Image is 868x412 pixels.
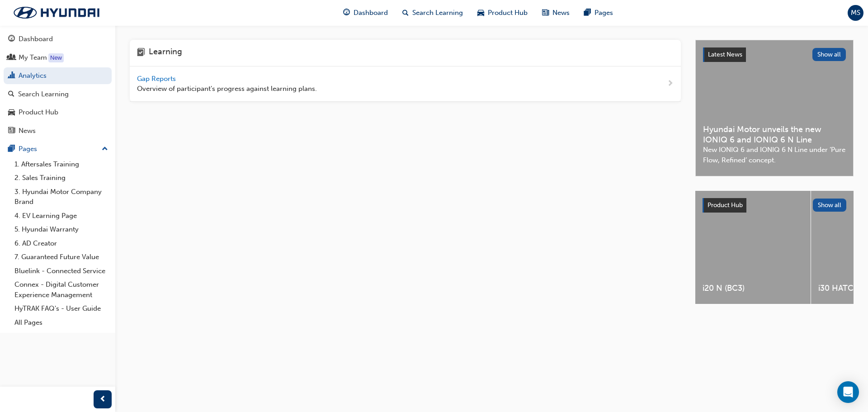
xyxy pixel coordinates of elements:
[848,5,863,21] button: MS
[336,4,395,22] a: guage-iconDashboard
[102,143,108,155] span: up-icon
[4,141,112,157] button: Pages
[8,127,15,135] span: news-icon
[412,8,463,18] span: Search Learning
[837,381,859,403] div: Open Intercom Messenger
[11,250,112,264] a: 7. Guaranteed Future Value
[8,145,15,153] span: pages-icon
[812,48,846,61] button: Show all
[402,7,409,19] span: search-icon
[99,394,106,405] span: prev-icon
[4,49,112,66] a: My Team
[703,145,846,165] span: New IONIQ 6 and IONIQ 6 N Line under ‘Pure Flow, Refined’ concept.
[11,264,112,278] a: Bluelink - Connected Service
[4,31,112,47] a: Dashboard
[395,4,470,22] a: search-iconSearch Learning
[354,8,388,18] span: Dashboard
[11,237,112,251] a: 6. AD Creator
[695,40,854,176] a: Latest NewsShow allHyundai Motor unveils the new IONIQ 6 and IONIQ 6 N LineNew IONIQ 6 and IONIQ ...
[19,52,47,63] div: My Team
[8,35,15,43] span: guage-icon
[703,198,846,213] a: Product HubShow all
[477,7,484,19] span: car-icon
[11,278,112,302] a: Connex - Digital Customer Experience Management
[470,4,535,22] a: car-iconProduct Hub
[48,53,64,62] div: Tooltip anchor
[343,7,350,19] span: guage-icon
[4,104,112,121] a: Product Hub
[542,7,549,19] span: news-icon
[149,47,182,59] h4: Learning
[4,123,112,139] a: News
[584,7,591,19] span: pages-icon
[130,66,681,102] a: Gap Reports Overview of participant's progress against learning plans.next-icon
[535,4,577,22] a: news-iconNews
[19,107,58,118] div: Product Hub
[4,86,112,103] a: Search Learning
[11,316,112,330] a: All Pages
[703,124,846,145] span: Hyundai Motor unveils the new IONIQ 6 and IONIQ 6 N Line
[703,47,846,62] a: Latest NewsShow all
[19,34,53,44] div: Dashboard
[488,8,528,18] span: Product Hub
[11,157,112,171] a: 1. Aftersales Training
[703,283,803,294] span: i20 N (BC3)
[813,199,847,212] button: Show all
[8,90,14,99] span: search-icon
[8,109,15,117] span: car-icon
[4,29,112,141] button: DashboardMy TeamAnalyticsSearch LearningProduct HubNews
[8,54,15,62] span: people-icon
[708,201,743,209] span: Product Hub
[11,302,112,316] a: HyTRAK FAQ's - User Guide
[5,3,108,22] img: Trak
[8,72,15,80] span: chart-icon
[137,47,145,59] span: learning-icon
[851,8,860,18] span: MS
[552,8,570,18] span: News
[708,51,742,58] span: Latest News
[667,78,674,90] span: next-icon
[18,89,69,99] div: Search Learning
[11,171,112,185] a: 2. Sales Training
[19,144,37,154] div: Pages
[137,75,178,83] span: Gap Reports
[594,8,613,18] span: Pages
[695,191,811,304] a: i20 N (BC3)
[11,223,112,237] a: 5. Hyundai Warranty
[577,4,620,22] a: pages-iconPages
[19,126,36,136] div: News
[4,67,112,84] a: Analytics
[11,209,112,223] a: 4. EV Learning Page
[11,185,112,209] a: 3. Hyundai Motor Company Brand
[137,84,317,94] span: Overview of participant's progress against learning plans.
